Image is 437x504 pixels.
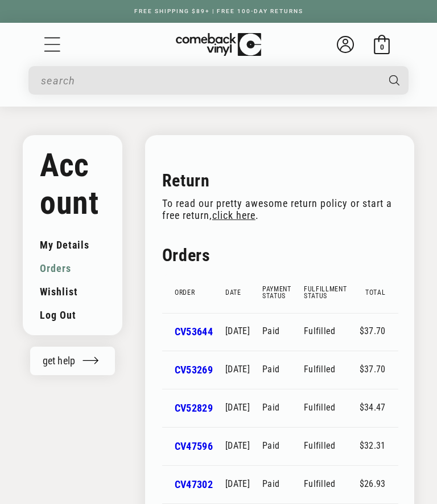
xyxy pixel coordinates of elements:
[162,272,225,313] th: Order
[360,427,398,465] td: $32.31
[262,313,304,351] td: Paid
[225,272,262,313] th: Date
[43,35,62,54] summary: Menu
[225,326,250,336] time: [DATE]
[41,69,377,92] input: search
[262,389,304,427] td: Paid
[175,402,213,414] a: Order number CV52829
[28,66,409,95] div: Search
[162,197,397,221] p: To read our pretty awesome return policy or start a free return, .
[175,478,213,490] a: Order number CV47302
[360,465,398,503] td: $26.93
[40,257,105,280] a: Orders
[175,440,213,452] a: Order number CV47596
[40,280,105,303] a: Wishlist
[360,313,398,351] td: $37.70
[225,440,250,451] time: [DATE]
[175,326,213,338] a: Order number CV53644
[40,233,105,257] a: My Details
[176,33,261,56] img: ComebackVinyl.com
[225,364,250,375] time: [DATE]
[162,169,397,192] h2: Return
[225,478,250,489] time: [DATE]
[175,364,213,376] a: Order number CV53269
[40,147,105,222] h1: Account
[40,303,105,327] a: Log out
[380,43,384,51] span: 0
[262,427,304,465] td: Paid
[162,244,397,266] h2: Orders
[304,427,360,465] td: Fulfilled
[304,272,360,313] th: Fulfillment status
[304,313,360,351] td: Fulfilled
[30,347,116,375] button: get help
[262,465,304,503] td: Paid
[225,402,250,413] time: [DATE]
[304,351,360,389] td: Fulfilled
[360,272,398,313] th: Total
[304,389,360,427] td: Fulfilled
[123,8,315,14] a: FREE SHIPPING $89+ | FREE 100-DAY RETURNS
[360,351,398,389] td: $37.70
[262,351,304,389] td: Paid
[378,66,410,95] button: Search
[262,272,304,313] th: Payment status
[360,389,398,427] td: $34.47
[212,210,255,221] a: click here
[304,465,360,503] td: Fulfilled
